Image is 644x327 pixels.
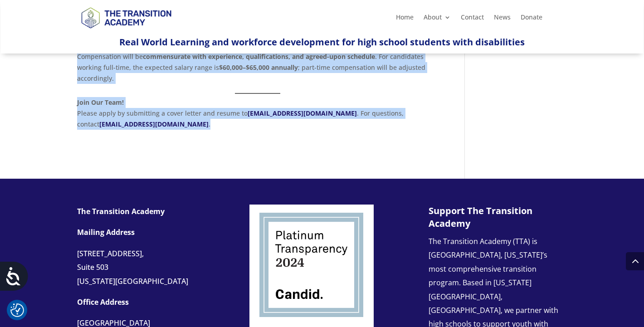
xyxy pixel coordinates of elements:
[494,14,511,24] a: News
[219,63,298,72] strong: $60,000–$65,000 annually
[396,14,414,24] a: Home
[249,205,374,327] img: Screenshot 2024-06-22 at 11.34.49 AM
[77,51,438,90] p: Compensation will be . For candidates working full-time, the expected salary range is ; part-time...
[77,260,222,274] div: Suite 503
[143,52,375,61] strong: commensurate with experience, qualifications, and agreed-upon schedule
[77,274,222,288] div: [US_STATE][GEOGRAPHIC_DATA]
[119,36,525,48] span: Real World Learning and workforce development for high school students with disabilities
[77,1,175,34] img: TTA Brand_TTA Primary Logo_Horizontal_Light BG
[461,14,484,24] a: Contact
[248,109,357,117] a: [EMAIL_ADDRESS][DOMAIN_NAME]
[99,120,209,128] a: [EMAIL_ADDRESS][DOMAIN_NAME]
[10,303,24,317] img: Revisit consent button
[77,247,222,260] div: [STREET_ADDRESS],
[77,97,438,129] p: Please apply by submitting a cover letter and resume to . For questions, contact .
[77,98,124,107] strong: Join Our Team!
[77,27,175,35] a: Logo-Noticias
[10,303,24,317] button: Cookie Settings
[77,297,129,307] strong: Office Address
[521,14,542,24] a: Donate
[77,206,165,216] strong: The Transition Academy
[77,227,135,237] strong: Mailing Address
[424,14,451,24] a: About
[429,205,560,234] h3: Support The Transition Academy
